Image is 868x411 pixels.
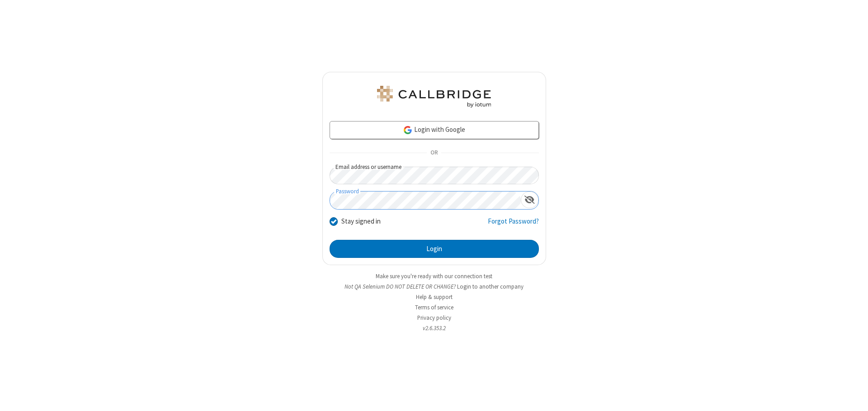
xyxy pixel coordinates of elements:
div: Show password [521,191,538,208]
li: v2.6.353.2 [322,324,546,332]
li: Not QA Selenium DO NOT DELETE OR CHANGE? [322,282,546,291]
input: Email address or username [330,167,539,184]
a: Help & support [416,293,453,301]
img: QA Selenium DO NOT DELETE OR CHANGE [375,86,493,107]
img: google-icon.png [403,125,413,135]
button: Login [330,240,539,258]
a: Make sure you're ready with our connection test [376,272,492,280]
label: Stay signed in [341,216,381,227]
span: OR [427,147,441,159]
input: Password [330,191,521,209]
a: Login with Google [330,121,539,139]
a: Terms of service [415,304,453,311]
a: Privacy policy [417,314,451,322]
button: Login to another company [457,282,524,291]
a: Forgot Password? [488,216,539,234]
